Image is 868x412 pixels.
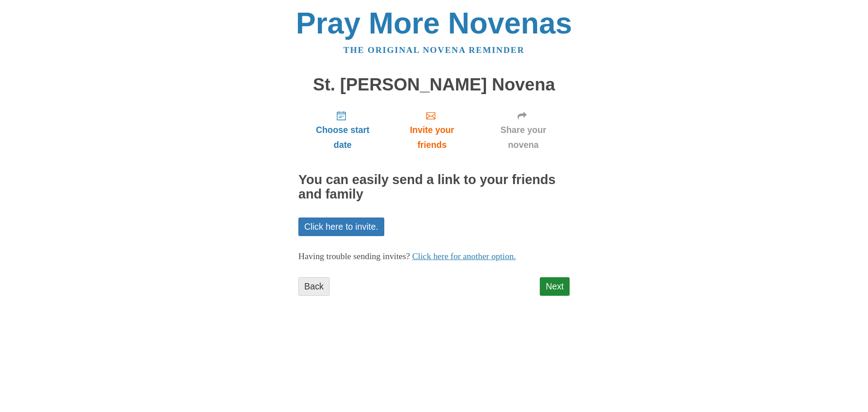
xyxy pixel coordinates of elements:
[477,103,570,157] a: Share your novena
[298,103,387,157] a: Choose start date
[486,123,561,152] span: Share your novena
[298,251,410,261] span: Having trouble sending invites?
[540,277,570,296] a: Next
[298,173,570,202] h2: You can easily send a link to your friends and family
[307,123,378,152] span: Choose start date
[298,218,384,236] a: Click here to invite.
[298,277,330,296] a: Back
[298,75,570,95] h1: St. [PERSON_NAME] Novena
[396,123,468,152] span: Invite your friends
[412,251,516,261] a: Click here for another option.
[296,6,572,40] a: Pray More Novenas
[344,45,525,55] a: The original novena reminder
[387,103,477,157] a: Invite your friends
